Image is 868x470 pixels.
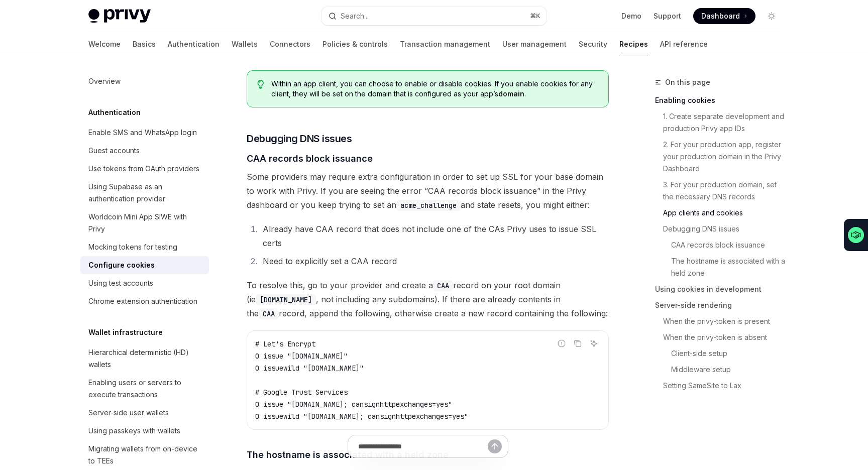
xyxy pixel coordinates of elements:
[654,11,681,21] a: Support
[488,439,502,453] button: Send message
[655,108,788,137] a: 1. Create separate development and production Privy app IDs
[88,407,169,419] div: Server-side user wallets
[655,345,788,362] a: Client-side setup
[256,294,316,305] code: [DOMAIN_NAME]
[655,177,788,205] a: 3. For your production domain, set the necessary DNS records
[621,11,641,21] a: Demo
[80,124,209,142] a: Enable SMS and WhatsApp login
[88,127,197,139] div: Enable SMS and WhatsApp login
[655,221,788,237] a: Debugging DNS issues
[88,295,197,307] div: Chrome extension authentication
[555,337,568,350] button: Report incorrect code
[80,292,209,310] a: Chrome extension authentication
[80,256,209,274] a: Configure cookies
[80,374,209,404] a: Enabling users or servers to execute transactions
[655,297,788,313] a: Server-side rendering
[502,32,567,56] a: User management
[247,152,373,165] span: CAA records block issuance
[655,237,788,253] a: CAA records block issuance
[88,211,203,235] div: Worldcoin Mini App SIWE with Privy
[80,274,209,292] a: Using test accounts
[571,337,584,350] button: Copy the contents from the code block
[80,404,209,422] a: Server-side user wallets
[433,280,453,291] code: CAA
[655,378,788,394] a: Setting SameSite to Lax
[619,32,648,56] a: Recipes
[255,351,348,361] span: 0 issue "[DOMAIN_NAME]"
[80,440,209,470] a: Migrating wallets from on-device to TEEs
[322,32,388,56] a: Policies & controls
[88,326,163,338] h5: Wallet infrastructure
[80,208,209,238] a: Worldcoin Mini App SIWE with Privy
[665,76,710,88] span: On this page
[259,308,279,319] code: CAA
[255,364,364,373] span: 0 issuewild "[DOMAIN_NAME]"
[232,32,258,56] a: Wallets
[88,443,203,467] div: Migrating wallets from on-device to TEEs
[88,163,199,175] div: Use tokens from OAuth providers
[88,259,155,271] div: Configure cookies
[88,32,121,56] a: Welcome
[358,435,488,457] input: Ask a question...
[88,9,151,23] img: light logo
[693,8,755,24] a: Dashboard
[88,75,121,87] div: Overview
[247,170,609,212] span: Some providers may require extra configuration in order to set up SSL for your base domain to wor...
[579,32,607,56] a: Security
[80,238,209,256] a: Mocking tokens for testing
[655,329,788,345] a: When the privy-token is absent
[701,11,740,21] span: Dashboard
[255,412,468,421] span: 0 issuewild "[DOMAIN_NAME]; cansignhttpexchanges=yes"
[271,79,598,99] span: Within an app client, you can choose to enable or disable cookies. If you enable cookies for any ...
[400,32,490,56] a: Transaction management
[764,8,780,24] button: Toggle dark mode
[88,181,203,205] div: Using Supabase as an authentication provider
[80,72,209,90] a: Overview
[80,160,209,178] a: Use tokens from OAuth providers
[260,222,609,250] li: Already have CAA record that does not include one of the CAs Privy uses to issue SSL certs
[655,281,788,297] a: Using cookies in development
[88,106,141,119] h5: Authentication
[255,400,452,409] span: 0 issue "[DOMAIN_NAME]; cansignhttpexchanges=yes"
[530,12,540,20] span: ⌘ K
[257,80,264,89] svg: Tip
[655,313,788,329] a: When the privy-token is present
[587,337,600,350] button: Ask AI
[133,32,156,56] a: Basics
[655,253,788,281] a: The hostname is associated with a held zone
[88,145,140,157] div: Guest accounts
[88,377,203,401] div: Enabling users or servers to execute transactions
[655,205,788,221] a: App clients and cookies
[88,277,153,289] div: Using test accounts
[247,132,352,146] span: Debugging DNS issues
[247,278,609,320] span: To resolve this, go to your provider and create a record on your root domain (ie , not including ...
[80,422,209,440] a: Using passkeys with wallets
[80,178,209,208] a: Using Supabase as an authentication provider
[655,137,788,177] a: 2. For your production app, register your production domain in the Privy Dashboard
[88,241,177,253] div: Mocking tokens for testing
[80,343,209,374] a: Hierarchical deterministic (HD) wallets
[168,32,220,56] a: Authentication
[396,200,461,211] code: acme_challenge
[660,32,708,56] a: API reference
[498,89,524,98] strong: domain
[88,346,203,371] div: Hierarchical deterministic (HD) wallets
[80,142,209,160] a: Guest accounts
[321,7,547,25] button: Open search
[255,339,315,348] span: # Let's Encrypt
[655,92,788,108] a: Enabling cookies
[655,362,788,378] a: Middleware setup
[255,388,348,397] span: # Google Trust Services
[270,32,310,56] a: Connectors
[260,254,609,268] li: Need to explicitly set a CAA record
[88,425,180,437] div: Using passkeys with wallets
[341,10,369,22] div: Search...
